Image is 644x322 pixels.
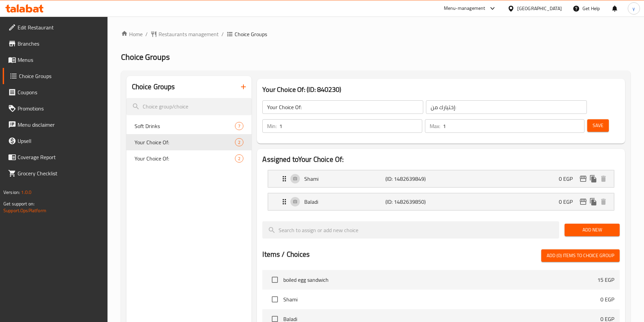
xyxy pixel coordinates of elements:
div: Menu-management [444,4,485,13]
a: Coupons [3,84,108,100]
span: Add New [570,226,614,234]
span: Grocery Checklist [18,169,102,177]
a: Home [121,30,143,38]
a: Choice Groups [3,68,108,84]
a: Restaurants management [150,30,219,38]
button: duplicate [588,197,598,207]
div: Choices [235,154,243,163]
button: duplicate [588,174,598,184]
span: 2 [235,155,243,162]
li: Expand [262,167,620,190]
p: Max: [430,122,440,130]
span: Add (0) items to choice group [547,251,614,260]
p: Min: [267,122,277,130]
span: Promotions [18,104,102,113]
p: 0 EGP [559,175,578,183]
span: Soft Drinks [135,122,235,130]
span: 7 [235,123,243,129]
li: / [145,30,148,38]
input: search [262,221,559,239]
a: Menus [3,52,108,68]
span: Upsell [18,137,102,145]
span: Menus [18,56,102,64]
button: edit [578,197,588,207]
span: Branches [18,40,102,48]
span: 1.0.0 [21,188,31,197]
button: Save [587,119,609,132]
span: Coverage Report [18,153,102,161]
span: Choice Groups [121,49,170,65]
span: Select choice [268,292,282,306]
span: Choice Groups [235,30,267,38]
div: Choices [235,122,243,130]
a: Grocery Checklist [3,165,108,181]
li: Expand [262,190,620,213]
span: Select choice [268,273,282,287]
span: boiled egg sandwich [283,276,597,284]
div: [GEOGRAPHIC_DATA] [517,5,562,12]
span: Your Choice Of: [135,138,235,146]
span: Your Choice Of: [135,154,235,163]
div: Expand [268,193,614,210]
span: 2 [235,139,243,146]
span: Shami [283,295,600,303]
div: Soft Drinks7 [126,118,252,134]
button: Add (0) items to choice group [541,249,620,262]
h2: Assigned to Your Choice Of: [262,154,620,165]
h2: Choice Groups [132,82,175,92]
button: delete [598,197,609,207]
span: Edit Restaurant [18,23,102,31]
span: Menu disclaimer [18,121,102,129]
span: y [633,5,635,12]
a: Menu disclaimer [3,117,108,133]
input: search [126,98,252,115]
h3: Your Choice Of: (ID: 840230) [262,84,620,95]
p: 0 EGP [559,198,578,206]
a: Promotions [3,100,108,117]
div: Expand [268,170,614,187]
p: (ID: 1482639849) [385,175,439,183]
span: Choice Groups [19,72,102,80]
a: Edit Restaurant [3,19,108,35]
a: Upsell [3,133,108,149]
button: delete [598,174,609,184]
li: / [221,30,224,38]
a: Coverage Report [3,149,108,165]
p: 15 EGP [597,276,614,284]
p: Baladi [304,198,385,206]
div: Your Choice Of:2 [126,134,252,150]
p: 0 EGP [600,295,614,303]
span: Get support on: [3,199,34,208]
span: Restaurants management [159,30,219,38]
span: Coupons [18,88,102,96]
h2: Items / Choices [262,249,310,259]
div: Your Choice Of:2 [126,150,252,167]
p: Shami [304,175,385,183]
a: Support.OpsPlatform [3,206,46,215]
button: edit [578,174,588,184]
a: Branches [3,35,108,52]
nav: breadcrumb [121,30,630,38]
span: Save [593,121,603,130]
span: Version: [3,188,20,197]
p: (ID: 1482639850) [385,198,439,206]
button: Add New [565,224,620,236]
